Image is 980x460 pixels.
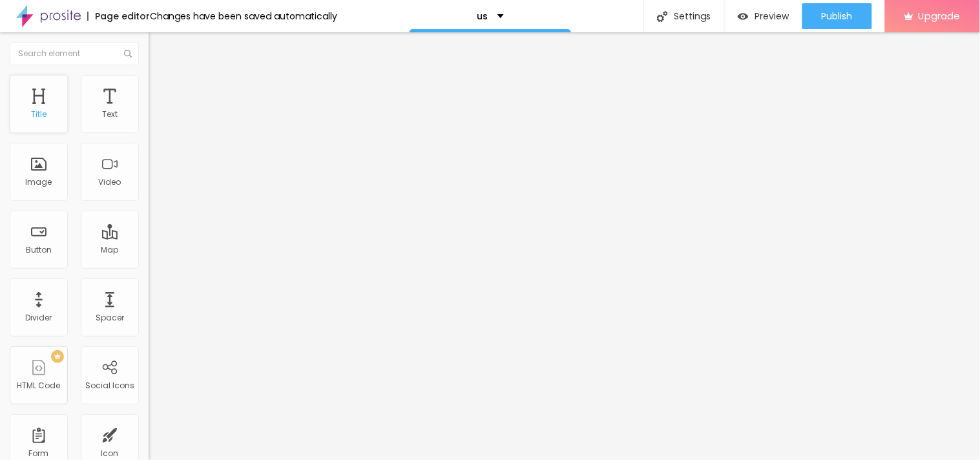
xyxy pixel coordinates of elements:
span: Preview [755,11,789,21]
div: Title [31,110,47,119]
button: Publish [802,3,872,29]
div: Spacer [96,313,124,322]
iframe: Editor [149,32,980,460]
div: Form [29,449,49,458]
div: Icon [101,449,119,458]
img: Icone [657,11,668,22]
div: Button [26,246,52,255]
img: Icone [124,50,132,57]
div: Text [102,110,118,119]
div: Image [26,178,52,187]
img: view-1.svg [738,11,749,22]
p: us [477,12,488,21]
button: Preview [725,3,802,29]
div: Social Icons [85,381,134,390]
div: Video [99,178,121,187]
div: Divider [26,313,52,322]
input: Search element [10,42,139,65]
div: Page editor [87,12,150,21]
span: Publish [822,11,853,21]
div: Map [101,246,119,255]
div: Changes have been saved automatically [150,12,337,21]
span: Upgrade [919,10,961,21]
div: HTML Code [17,381,61,390]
